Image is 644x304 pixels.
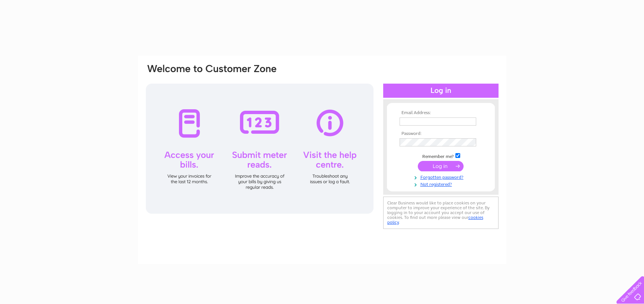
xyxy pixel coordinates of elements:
th: Password: [398,131,484,136]
a: Forgotten password? [400,173,484,180]
td: Remember me? [398,152,484,159]
th: Email Address: [398,110,484,116]
a: Not registered? [400,180,484,187]
div: Clear Business would like to place cookies on your computer to improve your experience of the sit... [383,197,499,229]
a: cookies policy [387,215,483,225]
input: Submit [418,161,464,171]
